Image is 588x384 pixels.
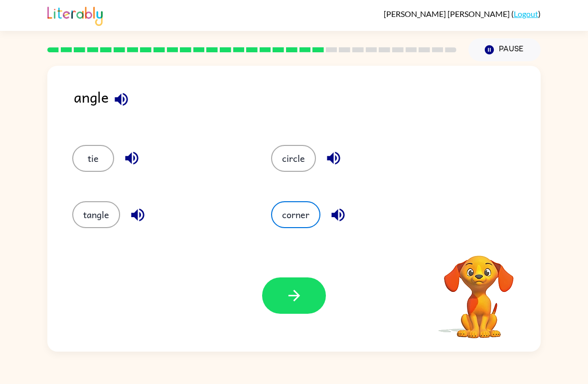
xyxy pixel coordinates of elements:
[271,145,316,172] button: circle
[514,9,538,18] a: Logout
[429,240,529,340] video: Your browser must support playing .mp4 files to use Literably. Please try using another browser.
[384,9,511,18] span: [PERSON_NAME] [PERSON_NAME]
[384,9,541,18] div: ( )
[468,38,541,61] button: Pause
[271,201,320,228] button: corner
[47,4,103,26] img: Literably
[72,145,114,172] button: tie
[74,86,541,125] div: angle
[72,201,120,228] button: tangle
